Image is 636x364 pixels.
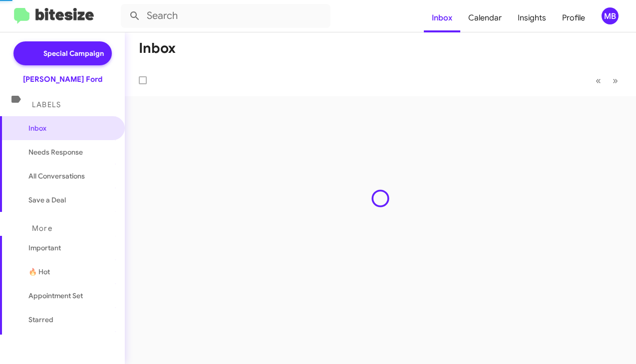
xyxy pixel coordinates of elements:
[607,70,624,91] button: Next
[32,100,61,109] span: Labels
[28,147,113,157] span: Needs Response
[28,315,53,325] span: Starred
[32,224,52,233] span: More
[23,74,102,84] div: [PERSON_NAME] Ford
[613,74,618,87] span: »
[28,123,113,133] span: Inbox
[28,171,85,181] span: All Conversations
[510,3,554,32] a: Insights
[602,7,619,24] div: MB
[121,4,330,28] input: Search
[139,40,176,56] h1: Inbox
[28,195,66,205] span: Save a Deal
[590,70,607,91] button: Previous
[28,291,83,301] span: Appointment Set
[460,3,510,32] a: Calendar
[554,3,593,32] a: Profile
[43,48,104,58] span: Special Campaign
[28,243,113,253] span: Important
[13,41,112,65] a: Special Campaign
[424,3,460,32] a: Inbox
[28,267,50,277] span: 🔥 Hot
[596,74,601,87] span: «
[593,7,625,24] button: MB
[590,70,624,91] nav: Page navigation example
